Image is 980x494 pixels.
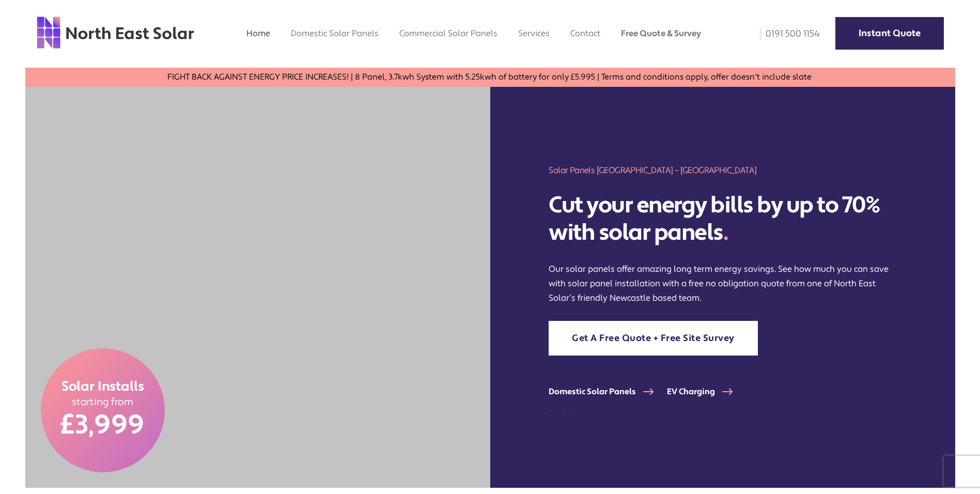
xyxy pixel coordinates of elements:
a: Domestic Solar Panels [291,28,379,39]
h2: Cut your energy bills by up to 70% with solar panels [549,192,896,246]
img: two men holding a solar panel in the north east [25,87,490,488]
p: Our solar panels offer amazing long term energy savings. See how much you can save with solar pan... [549,262,896,305]
a: EV Charging [667,387,746,397]
img: north east solar logo [36,16,195,50]
a: 0191 500 1154 [753,28,820,40]
a: Free Quote & Survey [621,28,701,39]
a: Domestic Solar Panels [549,387,667,397]
a: Instant Quote [835,17,944,50]
a: Commercial Solar Panels [399,28,497,39]
span: starting from [72,396,134,409]
a: Get A Free Quote + Free Site Survey [549,321,758,356]
a: Solar Installs starting from £3,999 [41,348,165,472]
a: Home [246,28,270,39]
span: Solar Installs [61,378,144,396]
h1: Solar Panels [GEOGRAPHIC_DATA] – [GEOGRAPHIC_DATA] [549,164,896,176]
a: Services [518,28,550,39]
img: phone icon [760,28,760,40]
span: £3,999 [60,408,145,442]
span: . [723,218,728,247]
a: Contact [570,28,600,39]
